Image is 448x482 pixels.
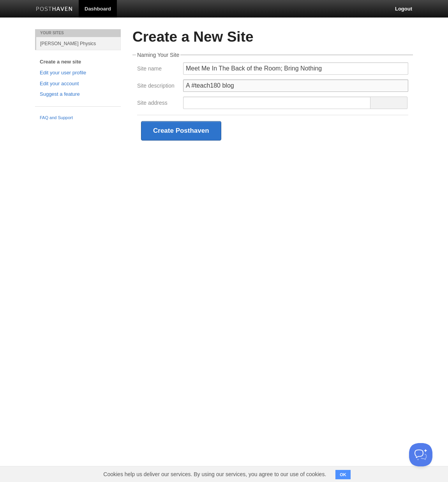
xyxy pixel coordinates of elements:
[137,100,178,107] label: Site address
[136,52,180,58] legend: Naming Your Site
[40,114,116,121] a: FAQ and Support
[95,466,334,482] span: Cookies help us deliver our services. By using our services, you agree to our use of cookies.
[137,83,178,90] label: Site description
[141,121,221,141] button: Create Posthaven
[40,69,116,77] a: Edit your user profile
[35,29,121,37] li: Your Sites
[335,470,351,479] button: OK
[36,37,121,50] a: [PERSON_NAME] Physics
[36,7,73,12] img: Posthaven-bar
[132,29,413,45] h2: Create a New Site
[40,58,116,66] a: Create a new site
[409,443,432,466] iframe: Help Scout Beacon - Open
[40,90,116,99] a: Suggest a feature
[137,66,178,73] label: Site name
[40,80,116,88] a: Edit your account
